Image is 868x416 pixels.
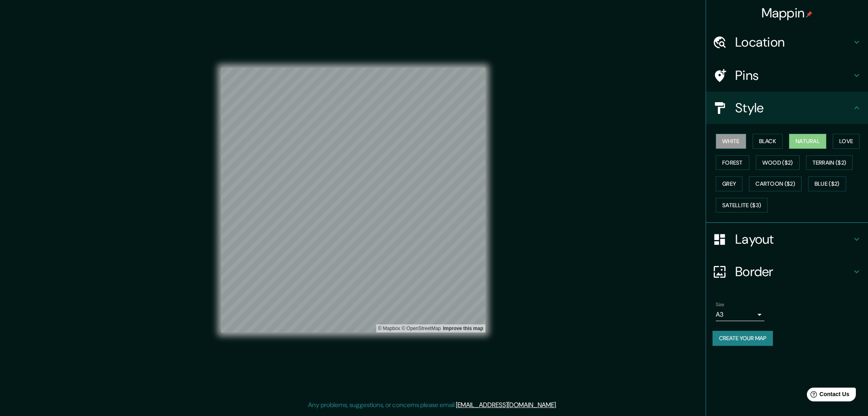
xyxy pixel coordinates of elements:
div: . [558,400,560,410]
button: Create your map [713,331,773,346]
h4: Border [735,264,852,280]
div: . [557,400,558,410]
button: Cartoon ($2) [749,176,802,191]
a: Map feedback [443,326,483,331]
button: Black [753,134,783,149]
label: Size [716,301,724,308]
div: Style [706,92,868,124]
p: Any problems, suggestions, or concerns please email . [308,400,557,410]
h4: Pins [735,67,852,84]
button: Satellite ($3) [716,198,768,213]
button: Grey [716,176,742,191]
button: White [716,134,746,149]
button: Terrain ($2) [806,155,853,170]
div: Border [706,255,868,288]
a: Mapbox [378,326,400,331]
button: Blue ($2) [808,176,846,191]
div: A3 [716,308,764,321]
a: OpenStreetMap [402,326,441,331]
iframe: Help widget launcher [796,384,859,407]
a: [EMAIL_ADDRESS][DOMAIN_NAME] [456,401,556,409]
button: Wood ($2) [756,155,800,170]
div: Layout [706,223,868,255]
button: Love [833,134,859,149]
div: Pins [706,59,868,92]
button: Natural [789,134,826,149]
h4: Location [735,34,852,50]
img: pin-icon.png [806,11,813,17]
h4: Mappin [762,5,813,21]
div: Location [706,26,868,58]
h4: Layout [735,231,852,247]
canvas: Map [221,68,485,332]
button: Forest [716,155,749,170]
h4: Style [735,100,852,116]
